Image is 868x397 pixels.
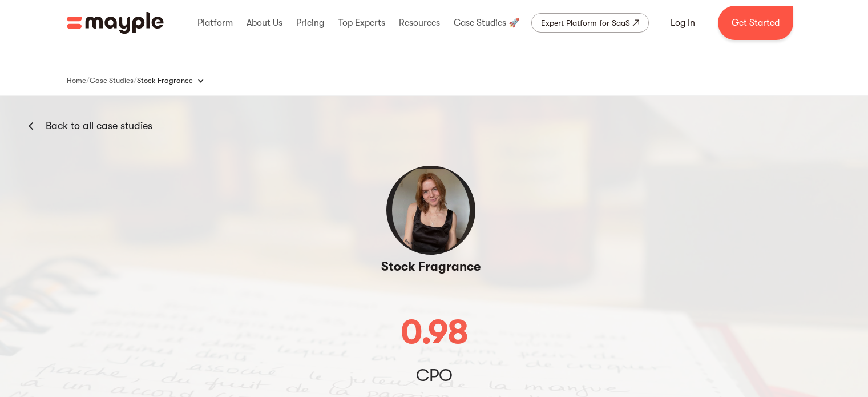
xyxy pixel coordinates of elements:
[531,13,649,33] a: Expert Platform for SaaS
[657,9,709,37] a: Log In
[137,75,193,86] div: Stock Fragrance
[46,119,152,133] a: Back to all case studies
[718,6,793,40] a: Get Started
[67,74,86,87] a: Home
[90,74,134,87] a: Case Studies
[134,75,137,86] div: /
[86,75,90,86] div: /
[541,16,630,30] div: Expert Platform for SaaS
[67,12,164,34] img: Mayple logo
